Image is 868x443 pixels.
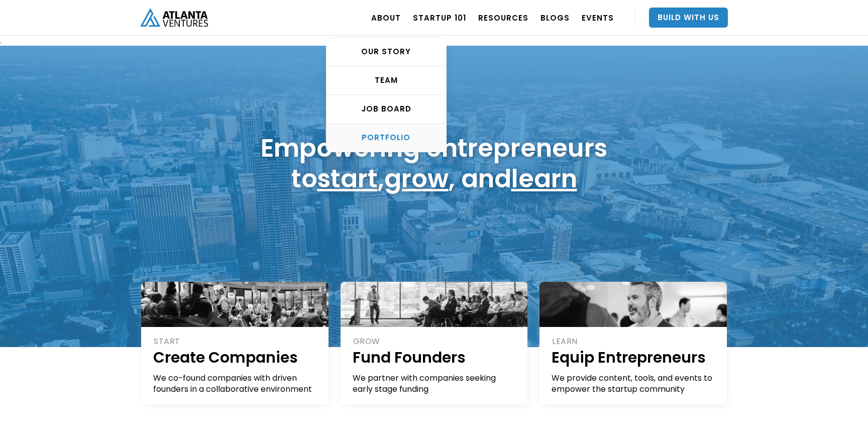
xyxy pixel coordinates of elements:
[327,133,446,143] div: PORTFOLIO
[153,373,317,395] div: We co-found companies with driven founders in a collaborative environment
[327,75,446,85] div: TEAM
[384,161,449,196] a: grow
[327,38,446,66] a: OUR STORY
[327,66,446,95] a: TEAM
[261,133,607,194] h1: Empowering entrepreneurs to , , and
[353,336,517,347] div: GROW
[552,373,716,395] div: We provide content, tools, and events to empower the startup community
[371,4,401,32] a: ABOUT
[327,124,446,152] a: PORTFOLIO
[478,4,528,32] a: RESOURCES
[540,4,570,32] a: BLOGS
[552,336,716,347] div: LEARN
[582,4,614,32] a: EVENTS
[552,347,716,368] h1: Equip Entrepreneurs
[353,373,517,395] div: We partner with companies seeking early stage funding
[141,282,329,405] a: STARTCreate CompaniesWe co-found companies with driven founders in a collaborative environment
[327,104,446,114] div: Job Board
[154,336,317,347] div: START
[353,347,517,368] h1: Fund Founders
[539,282,727,405] a: LEARNEquip EntrepreneursWe provide content, tools, and events to empower the startup community
[511,161,577,196] a: learn
[649,8,728,28] a: Build With Us
[317,161,378,196] a: start
[153,347,317,368] h1: Create Companies
[413,4,466,32] a: Startup 101
[327,47,446,57] div: OUR STORY
[341,282,528,405] a: GROWFund FoundersWe partner with companies seeking early stage funding
[327,95,446,124] a: Job Board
